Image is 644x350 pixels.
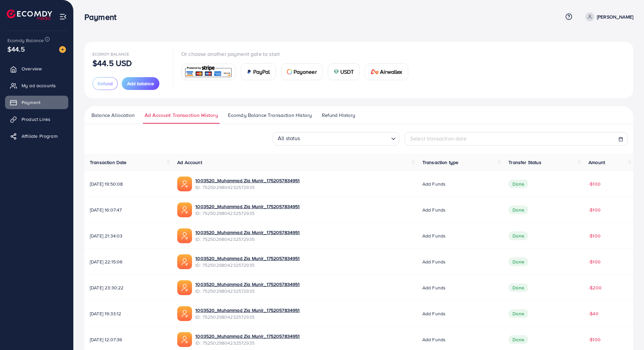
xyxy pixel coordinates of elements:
[422,159,459,166] span: Transaction type
[422,206,446,213] span: Add funds
[508,180,528,188] span: Done
[90,181,166,187] span: [DATE] 19:50:08
[177,159,202,166] span: Ad Account
[5,129,68,143] a: Affiliate Program
[5,62,68,75] a: Overview
[371,69,379,74] img: card
[195,288,300,294] span: ID: 7525029804232572935
[195,203,300,210] a: 1003520_Muhammad Zia Munir_1752057834951
[22,133,58,139] span: Affiliate Program
[91,112,135,119] span: Balance Allocation
[340,68,354,76] span: USDT
[422,258,446,265] span: Add funds
[181,64,235,80] a: card
[90,232,166,239] span: [DATE] 21:34:03
[380,68,402,76] span: Airwallex
[122,77,159,90] button: Add balance
[422,310,446,317] span: Add funds
[422,336,446,343] span: Add funds
[5,79,68,92] a: My ad accounts
[195,307,300,314] a: 1003520_Muhammad Zia Munir_1752057834951
[589,258,601,265] span: -$100
[322,112,355,119] span: Refund History
[127,80,154,87] span: Add balance
[247,69,252,74] img: card
[90,159,127,166] span: Transaction Date
[508,283,528,292] span: Done
[589,159,605,166] span: Amount
[22,99,40,106] span: Payment
[90,284,166,291] span: [DATE] 23:30:22
[177,177,192,191] img: ic-ads-acc.e4c84228.svg
[294,68,317,76] span: Payoneer
[90,258,166,265] span: [DATE] 22:15:06
[241,63,276,80] a: cardPayPal
[98,80,113,87] span: Refund
[422,284,446,291] span: Add funds
[7,9,52,20] img: logo
[508,231,528,240] span: Done
[287,69,292,74] img: card
[508,335,528,344] span: Done
[195,314,300,320] span: ID: 7525029804232572935
[92,59,132,67] p: $44.5 USD
[195,262,300,268] span: ID: 7525029804232572935
[195,255,300,262] a: 1003520_Muhammad Zia Munir_1752057834951
[184,65,233,79] img: card
[597,13,633,21] p: [PERSON_NAME]
[84,12,122,22] h3: Payment
[615,320,639,345] iframe: Chat
[589,310,599,317] span: -$40
[195,229,300,236] a: 1003520_Muhammad Zia Munir_1752057834951
[273,132,399,146] div: Search for option
[177,228,192,243] img: ic-ads-acc.e4c84228.svg
[253,68,270,76] span: PayPal
[177,332,192,347] img: ic-ads-acc.e4c84228.svg
[177,202,192,217] img: ic-ads-acc.e4c84228.svg
[195,177,300,184] a: 1003520_Muhammad Zia Munir_1752057834951
[5,96,68,109] a: Payment
[195,210,300,217] span: ID: 7525029804232572935
[589,284,602,291] span: -$200
[365,63,408,80] a: cardAirwallex
[302,133,388,144] input: Search for option
[177,280,192,295] img: ic-ads-acc.e4c84228.svg
[422,181,446,187] span: Add funds
[422,232,446,239] span: Add funds
[508,257,528,266] span: Done
[589,206,601,213] span: -$100
[589,336,601,343] span: -$100
[90,206,166,213] span: [DATE] 16:07:47
[328,63,360,80] a: cardUSDT
[228,112,312,119] span: Ecomdy Balance Transaction History
[177,254,192,269] img: ic-ads-acc.e4c84228.svg
[583,12,633,21] a: [PERSON_NAME]
[181,50,414,58] p: Or choose another payment gate to start
[22,65,42,72] span: Overview
[59,13,67,21] img: menu
[589,232,601,239] span: -$100
[508,205,528,214] span: Done
[195,340,300,346] span: ID: 7525029804232572935
[177,306,192,321] img: ic-ads-acc.e4c84228.svg
[145,112,218,119] span: Ad Account Transaction History
[334,69,339,74] img: card
[90,336,166,343] span: [DATE] 12:07:36
[195,333,300,340] a: 1003520_Muhammad Zia Munir_1752057834951
[508,159,541,166] span: Transfer Status
[410,135,466,142] span: Select transaction date
[90,310,166,317] span: [DATE] 19:33:12
[22,116,50,123] span: Product Links
[195,281,300,288] a: 1003520_Muhammad Zia Munir_1752057834951
[59,46,66,53] img: image
[589,181,601,187] span: -$100
[195,184,300,191] span: ID: 7525029804232572935
[7,44,25,54] span: $44.5
[276,133,302,144] span: All status
[7,37,44,44] span: Ecomdy Balance
[5,113,68,126] a: Product Links
[195,236,300,243] span: ID: 7525029804232572935
[92,77,118,90] button: Refund
[281,63,323,80] a: cardPayoneer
